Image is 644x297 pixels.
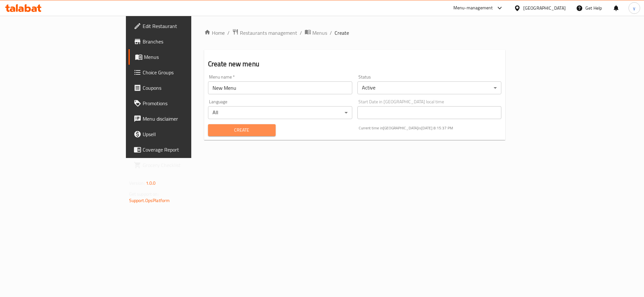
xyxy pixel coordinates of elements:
[357,81,502,94] div: Active
[129,196,170,205] a: Support.OpsPlatform
[128,18,233,34] a: Edit Restaurant
[213,126,270,134] span: Create
[128,142,233,157] a: Coverage Report
[128,126,233,142] a: Upsell
[143,38,228,45] span: Branches
[129,190,159,198] span: Get support on:
[143,99,228,107] span: Promotions
[208,124,276,136] button: Create
[128,96,233,111] a: Promotions
[312,29,327,37] span: Menus
[128,157,233,173] a: Grocery Checklist
[359,125,502,131] p: Current time in [GEOGRAPHIC_DATA] is [DATE] 8:15:37 PM
[143,130,228,138] span: Upsell
[208,106,352,119] div: All
[232,29,297,37] a: Restaurants management
[330,29,332,37] li: /
[204,29,506,37] nav: breadcrumb
[146,179,156,187] span: 1.0.0
[208,81,352,94] input: Please enter Menu name
[128,49,233,65] a: Menus
[633,5,635,12] span: y
[143,84,228,92] span: Coupons
[523,5,566,12] div: [GEOGRAPHIC_DATA]
[143,115,228,123] span: Menu disclaimer
[453,4,493,12] div: Menu-management
[305,29,327,37] a: Menus
[143,69,228,76] span: Choice Groups
[128,111,233,126] a: Menu disclaimer
[240,29,297,37] span: Restaurants management
[143,146,228,153] span: Coverage Report
[300,29,302,37] li: /
[129,179,145,187] span: Version:
[143,161,228,169] span: Grocery Checklist
[128,65,233,80] a: Choice Groups
[128,80,233,96] a: Coupons
[143,22,228,30] span: Edit Restaurant
[335,29,349,37] span: Create
[144,53,228,61] span: Menus
[128,34,233,49] a: Branches
[208,59,502,69] h2: Create new menu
